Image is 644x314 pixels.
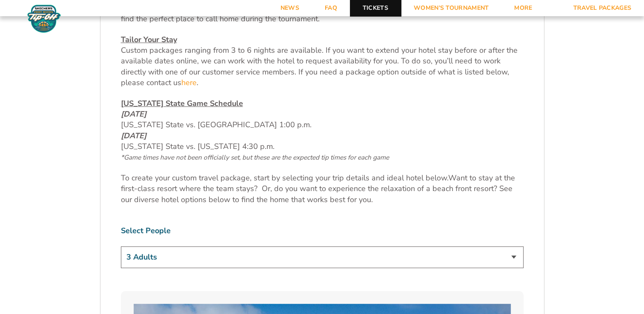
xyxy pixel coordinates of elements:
[121,34,177,45] u: Tailor Your Stay
[181,77,197,88] a: here
[121,173,524,205] p: Want to stay at the first-class resort where the team stays? Or, do you want to experience the re...
[121,226,524,236] label: Select People
[121,109,146,119] em: [DATE]
[26,4,63,33] img: Fort Myers Tip-Off
[197,77,198,88] span: .
[121,45,518,88] span: Custom packages ranging from 3 to 6 nights are available. If you want to extend your hotel stay b...
[121,153,389,162] span: *Game times have not been officially set, but these are the expected tip times for each game
[121,3,510,24] span: Your official team and fan hotel is [GEOGRAPHIC_DATA]. You can also explore additional hotel opti...
[121,98,243,108] span: [US_STATE] State Game Schedule
[121,109,389,162] span: [US_STATE] State vs. [GEOGRAPHIC_DATA] 1:00 p.m. [US_STATE] State vs. [US_STATE] 4:30 p.m.
[121,173,448,183] span: To create your custom travel package, start by selecting your trip details and ideal hotel below.
[121,131,146,141] em: [DATE]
